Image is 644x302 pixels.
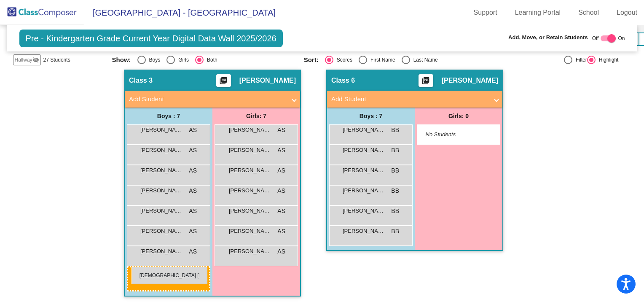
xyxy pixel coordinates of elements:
span: AS [277,186,285,195]
mat-icon: visibility_off [32,57,39,63]
span: AS [189,227,197,236]
span: AS [277,126,285,135]
span: AS [277,247,285,256]
span: BB [391,207,399,216]
span: [PERSON_NAME] [140,126,182,134]
span: AS [277,146,285,155]
span: AS [189,126,197,135]
div: Scores [333,56,352,64]
span: [PERSON_NAME] [229,227,271,235]
span: [PERSON_NAME] [343,166,385,175]
mat-expansion-panel-header: Add Student [327,91,502,108]
span: AS [189,146,197,155]
span: [PERSON_NAME] [229,146,271,154]
a: Support [467,6,504,19]
span: Hallway [15,56,32,64]
div: Both [204,56,217,64]
mat-expansion-panel-header: Add Student [125,91,300,108]
div: Girls [175,56,189,64]
span: [PERSON_NAME] [229,186,271,195]
span: [PERSON_NAME] [229,166,271,175]
span: [PERSON_NAME] [140,227,182,235]
span: [PERSON_NAME] [229,247,271,256]
span: [PERSON_NAME] [343,186,385,195]
span: [PERSON_NAME] [442,76,498,85]
span: Class 6 [331,76,355,85]
div: Boys [146,56,161,64]
span: Sort: [304,56,319,64]
span: [PERSON_NAME] [140,146,182,154]
div: Girls: 0 [415,108,502,124]
span: AS [277,227,285,236]
mat-radio-group: Select an option [112,56,298,64]
div: Last Name [410,56,438,64]
span: [PERSON_NAME] [140,186,182,195]
span: AS [189,207,197,216]
span: [PERSON_NAME] [239,76,296,85]
div: Boys : 7 [125,108,212,124]
span: On [618,35,625,42]
span: Class 3 [129,76,153,85]
span: [PERSON_NAME] [140,247,182,256]
div: Highlight [596,56,619,64]
span: BB [391,227,399,236]
span: AS [189,247,197,256]
span: [PERSON_NAME] [343,126,385,134]
span: No Students [426,130,478,139]
span: [PERSON_NAME] [343,207,385,215]
span: Show: [112,56,131,64]
a: School [572,6,606,19]
span: Off [592,35,599,42]
div: Boys : 7 [327,108,415,124]
span: [GEOGRAPHIC_DATA] - [GEOGRAPHIC_DATA] [84,6,276,19]
mat-radio-group: Select an option [304,56,489,64]
a: Logout [610,6,644,19]
span: [PERSON_NAME] [140,207,182,215]
span: [PERSON_NAME] [343,227,385,235]
span: BB [391,186,399,195]
div: Girls: 7 [212,108,300,124]
div: First Name [367,56,395,64]
span: [PERSON_NAME] [229,126,271,134]
button: Print Students Details [216,74,231,87]
span: Pre - Kindergarten Grade Current Year Digital Data Wall 2025/2026 [19,30,283,47]
mat-icon: picture_as_pdf [421,76,431,88]
mat-panel-title: Add Student [129,94,286,104]
div: Filter [572,56,587,64]
span: BB [391,146,399,155]
span: BB [391,126,399,135]
span: BB [391,166,399,175]
span: [PERSON_NAME] [140,166,182,175]
span: [PERSON_NAME] [229,207,271,215]
span: AS [277,207,285,216]
span: AS [189,186,197,195]
button: Print Students Details [419,74,433,87]
a: Learning Portal [508,6,568,19]
mat-panel-title: Add Student [331,94,488,104]
span: 27 Students [43,56,70,64]
span: AS [277,166,285,175]
span: Add, Move, or Retain Students [508,33,588,42]
span: [PERSON_NAME] [343,146,385,154]
span: AS [189,166,197,175]
mat-icon: picture_as_pdf [218,76,228,88]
